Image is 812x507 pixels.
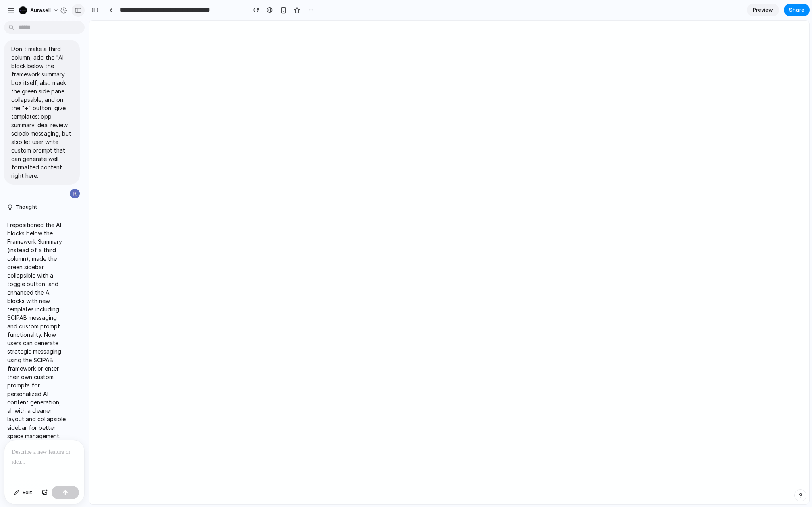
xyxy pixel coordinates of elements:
[789,6,804,14] span: Share
[16,4,63,17] button: Aurasell
[23,488,32,497] span: Edit
[10,486,36,499] button: Edit
[7,221,68,440] p: I repositioned the AI blocks below the Framework Summary (instead of a third column), made the gr...
[30,6,51,14] span: Aurasell
[784,4,810,16] button: Share
[747,4,779,16] a: Preview
[753,6,773,14] span: Preview
[11,45,72,180] p: Don't make a third column, add the "AI block below the framework summary box itself, also maek th...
